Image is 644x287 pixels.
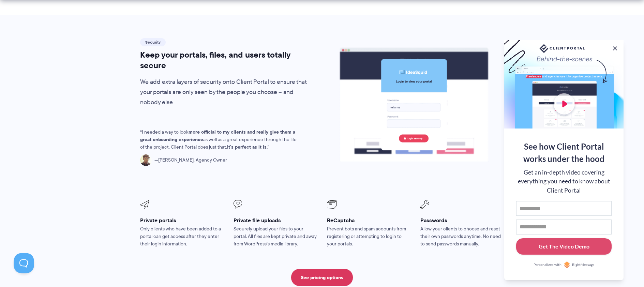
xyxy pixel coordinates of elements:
[516,261,612,268] a: Personalized withRightMessage
[539,242,589,251] div: Get The Video Demo
[227,143,268,151] strong: It's perfect as it is.
[234,225,317,248] p: Securely upload your files to your portal. All files are kept private and away from WordPress’s m...
[140,128,295,143] strong: more official to my clients and really give them a great onboarding experience
[516,168,612,195] div: Get an in-depth video covering everything you need to know about Client Portal
[327,217,411,224] h3: ReCaptcha
[140,217,224,224] h3: Private portals
[154,156,227,164] span: [PERSON_NAME], Agency Owner
[140,129,300,151] p: I needed a way to look as well as a great experience through the life of the project. Client Port...
[516,140,612,165] div: See how Client Portal works under the hood
[420,225,504,248] p: Allow your clients to choose and reset their own passwords anytime. No need to send passwords man...
[564,261,570,268] img: Personalized with RightMessage
[291,269,353,286] a: See pricing options
[534,262,561,268] span: Personalized with
[140,77,312,108] p: We add extra layers of security onto Client Portal to ensure that your portals are only seen by t...
[14,253,34,273] iframe: Toggle Customer Support
[234,217,317,224] h3: Private file uploads
[140,38,166,46] span: Security
[420,217,504,224] h3: Passwords
[140,225,224,248] p: Only clients who have been added to a portal can get access after they enter their login informat...
[140,50,312,70] h2: Keep your portals, files, and users totally secure
[327,225,411,248] p: Prevent bots and spam accounts from registering or attempting to login to your portals.
[516,238,612,255] button: Get The Video Demo
[572,262,594,268] span: RightMessage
